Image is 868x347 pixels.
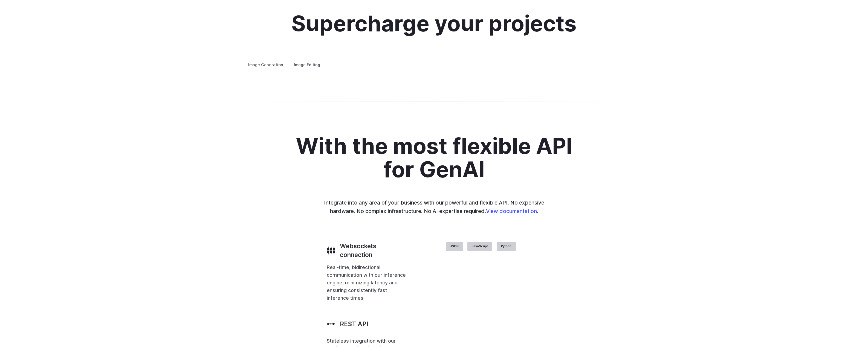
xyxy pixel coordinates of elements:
h2: Supercharge your projects [291,11,577,35]
label: Image Generation [244,60,288,69]
p: Integrate into any area of your business with our powerful and flexible API. No expensive hardwar... [320,199,548,215]
h2: With the most flexible API for GenAI [282,134,586,181]
label: Python [497,242,516,251]
p: Real-time, bidirectional communication with our inference engine, minimizing latency and ensuring... [327,264,407,302]
label: JavaScript [467,242,492,251]
label: JSON [446,242,463,251]
h3: REST API [340,320,368,328]
label: Image Editing [289,60,325,69]
h3: Websockets connection [340,242,407,259]
a: View documentation [486,208,537,214]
